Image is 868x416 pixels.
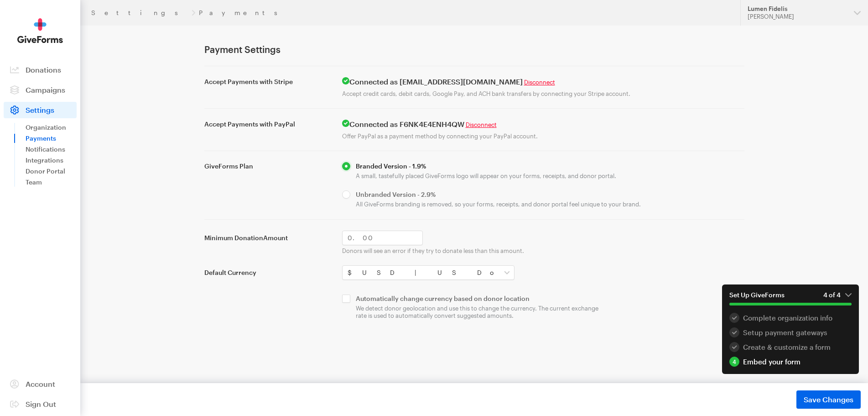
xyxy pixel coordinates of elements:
p: Offer PayPal as a payment method by connecting your PayPal account. [342,132,744,140]
div: 4 [729,357,739,367]
a: Account [4,376,77,392]
span: Save Changes [804,394,853,405]
label: Default Currency [204,269,331,277]
img: GiveForms [17,18,63,43]
span: Donations [26,65,61,74]
h4: Connected as F6NK4E4ENH4QW [342,120,744,129]
a: 2 Setup payment gateways [729,327,852,337]
div: Setup payment gateways [729,327,852,337]
button: Save Changes [796,390,861,409]
button: Set Up GiveForms4 of 4 [722,284,859,313]
p: Accept credit cards, debit cards, Google Pay, and ACH bank transfers by connecting your Stripe ac... [342,90,744,97]
label: Accept Payments with PayPal [204,120,331,128]
a: Donor Portal [26,166,77,177]
span: Campaigns [26,85,65,94]
h1: Payment Settings [204,44,744,55]
div: Complete organization info [729,313,852,323]
a: Settings [4,102,77,118]
a: 4 Embed your form [729,357,852,367]
span: Sign Out [26,400,56,408]
a: Donations [4,62,77,78]
h4: Connected as [EMAIL_ADDRESS][DOMAIN_NAME] [342,77,744,86]
a: Disconnect [466,121,497,128]
label: Accept Payments with Stripe [204,78,331,86]
a: 1 Complete organization info [729,313,852,323]
div: 2 [729,327,739,337]
div: Embed your form [729,357,852,367]
p: Donors will see an error if they try to donate less than this amount. [342,247,744,254]
em: 4 of 4 [823,291,852,299]
div: Lumen Fidelis [748,5,847,13]
span: Settings [26,105,54,114]
div: 1 [729,313,739,323]
a: Sign Out [4,396,77,412]
a: Campaigns [4,82,77,98]
div: Create & customize a form [729,342,852,352]
label: GiveForms Plan [204,162,331,170]
a: Settings [91,9,188,16]
a: Organization [26,122,77,133]
a: 3 Create & customize a form [729,342,852,352]
span: Amount [263,234,288,242]
div: 3 [729,342,739,352]
span: Account [26,379,55,388]
a: Notifications [26,144,77,155]
a: Integrations [26,155,77,166]
a: Payments [26,133,77,144]
a: Disconnect [524,79,555,86]
label: Minimum Donation [204,234,331,242]
input: 0.00 [342,231,423,245]
div: [PERSON_NAME] [748,13,847,21]
a: Team [26,177,77,188]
